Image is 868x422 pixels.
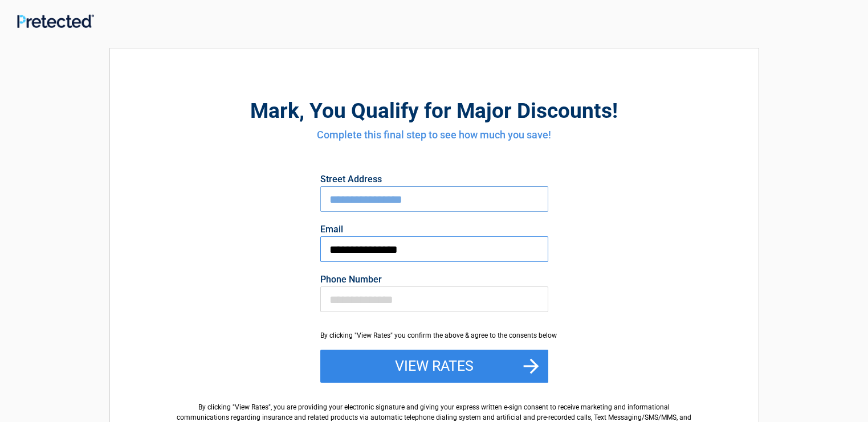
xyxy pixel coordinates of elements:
img: Main Logo [17,14,94,28]
button: View Rates [320,350,548,383]
h4: Complete this final step to see how much you save! [173,128,696,142]
label: Email [320,225,548,234]
span: mark [250,99,299,123]
h2: , You Qualify for Major Discounts! [173,97,696,125]
label: Phone Number [320,275,548,284]
label: Street Address [320,175,548,184]
span: View Rates [235,403,268,411]
div: By clicking "View Rates" you confirm the above & agree to the consents below [320,330,548,341]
